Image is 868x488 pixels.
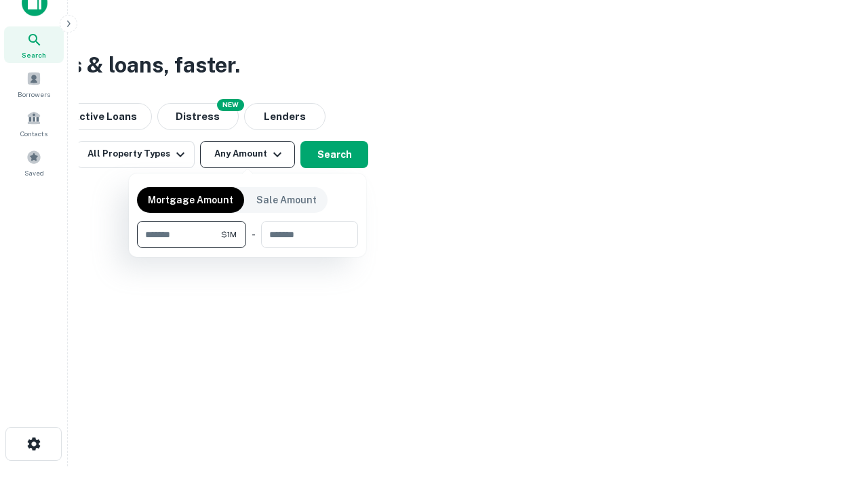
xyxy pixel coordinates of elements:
[800,380,868,445] iframe: Chat Widget
[148,192,233,207] p: Mortgage Amount
[252,221,256,248] div: -
[256,192,317,207] p: Sale Amount
[221,228,237,241] span: $1M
